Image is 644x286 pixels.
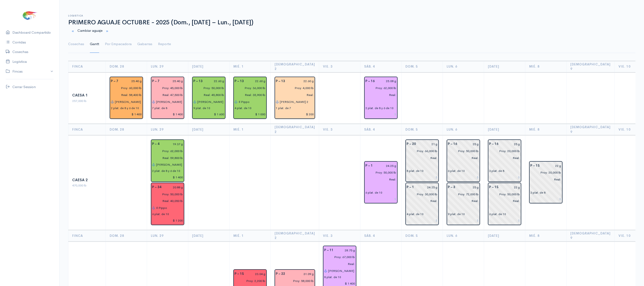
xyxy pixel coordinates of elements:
input: g [501,141,520,148]
a: Reporte [158,36,171,53]
div: Piscina: 7 Peso: 25.40 g Libras Proy: 60,000 lb Libras Reales: 58,400 lb Rendimiento: 97.3% Empac... [110,77,143,119]
div: 3 plat. de 8 [489,169,504,173]
h6: Logistica [68,14,635,17]
th: Sáb. 4 [360,124,401,135]
input: g [417,184,438,191]
input: estimadas [232,277,266,284]
div: P – 15 [486,184,501,191]
div: P – 11 [321,247,336,254]
input: $ [235,111,266,118]
div: P – 22 [273,270,288,277]
input: $ [365,196,396,202]
div: P – 13 [273,78,288,85]
th: Dom. 28 [106,230,147,241]
input: g [501,184,520,191]
input: pescadas [486,198,520,205]
th: Dom. 28 [106,61,147,72]
div: Piscina: 15 Peso: 22 g Libras Proy: 20,000 lb Empacadora: Sin asignar Plataformas: 3 plat. de 8 [529,161,562,204]
input: g [205,78,224,85]
input: $ [111,111,142,118]
div: Piscina: 4 Peso: 19.37 g Libras Proy: 62,000 lb Libras Reales: 59,800 lb Rendimiento: 96.5% Empac... [151,139,184,182]
input: estimadas [190,85,224,91]
th: Sáb. 4 [360,230,401,241]
input: estimadas [149,85,183,91]
div: Piscina: 16 Peso: 25.08 g Libras Proy: 62,000 lb Empacadora: Songa Plataformas: 2 plat. de 8 y 6 ... [364,77,398,119]
div: P – 7 [108,78,121,85]
th: Lun. 6 [443,230,484,241]
input: pescadas [486,154,520,161]
div: P – 4 [149,141,162,148]
input: g [288,78,314,85]
th: Mié. 1 [230,61,271,72]
th: [DEMOGRAPHIC_DATA] 9 [566,61,615,72]
div: Piscina: 13 Peso: 22.60 g Libras Proy: 4,000 lb Empacadora: Cofimar Gabarra: Shakira 2 Plataforma... [275,77,315,119]
input: estimadas [232,85,266,91]
div: 2 plat. de 8 y 6 de 10 [365,106,394,110]
a: Por Empacadora [105,36,132,53]
input: g [542,162,561,169]
th: Dom. 5 [401,230,443,241]
input: g [288,270,314,277]
th: [DEMOGRAPHIC_DATA] 9 [566,124,615,135]
input: g [247,270,266,277]
input: estimadas [149,191,183,198]
div: 4 plat. de 10 [235,106,251,110]
input: estimadas [363,169,396,176]
th: Mié. 8 [525,124,566,135]
span: 257,000 lb [72,99,87,103]
th: Vie. 3 [319,230,360,241]
div: Piscina: 16 Peso: 25 g Libras Proy: 50,000 lb Empacadora: Sin asignar Plataformas: 6 plat. de 10 [447,139,480,182]
div: 4 plat. de 10 [407,212,424,216]
input: estimadas [404,148,438,154]
input: estimadas [486,191,520,198]
div: P – 13 [232,78,247,85]
input: pescadas [190,91,224,98]
div: Piscina: 16 Peso: 25 g Libras Proy: 20,000 lb Empacadora: Sin asignar Plataformas: 3 plat. de 8 [488,139,521,182]
div: P – 20 [404,141,419,148]
div: Caesa 2 [72,177,102,183]
div: Piscina: 7 Peso: 25.40 g Libras Proy: 45,000 lb Libras Reales: 47,500 lb Rendimiento: 105.6% Empa... [151,77,184,119]
th: Dom. 5 [401,61,443,72]
input: estimadas [445,191,479,198]
th: [DATE] [484,61,525,72]
input: g [419,141,438,148]
input: estimadas [108,85,142,91]
th: [DATE] [188,230,230,241]
div: 6 plat. de 10 [152,212,169,216]
div: Piscina: 3 Peso: 25 g Libras Proy: 72,000 lb Empacadora: Sin asignar Plataformas: 9 plat. de 10 [447,183,480,225]
input: $ [448,174,479,181]
div: Cambiar aguaje [65,26,638,36]
input: $ [365,111,396,118]
input: estimadas [445,148,479,154]
th: [DEMOGRAPHIC_DATA] 2 [271,61,319,72]
div: 6 plat. de 10 [489,212,506,216]
th: [DEMOGRAPHIC_DATA] 9 [566,230,615,241]
input: g [164,184,183,191]
th: Vie. 3 [319,124,360,135]
div: 6 plat. de 10 [365,191,382,195]
th: Vie. 3 [319,61,360,72]
input: $ [407,174,438,181]
div: 9 plat. de 10 [193,106,210,110]
input: $ [276,111,314,118]
div: P – 1 [404,184,417,191]
div: P – 16 [445,141,460,148]
div: P – 7 [149,78,162,85]
th: Mié. 1 [230,124,271,135]
th: Lun. 29 [147,230,188,241]
input: estimadas [273,85,314,91]
input: estimadas [404,191,438,198]
input: estimadas [321,254,355,261]
input: pescadas [404,154,438,161]
div: 3 plat. de 8 [530,191,546,195]
input: $ [489,217,520,224]
input: g [121,78,142,85]
div: P – 15 [527,162,542,169]
input: $ [448,217,479,224]
div: P – 13 [190,78,205,85]
th: [DATE] [484,230,525,241]
th: Dom. 5 [401,124,443,135]
div: Piscina: 34 Peso: 20.88 g Libras Proy: 50,000 lb Libras Reales: 40,050 lb Rendimiento: 80.1% Empa... [151,183,184,225]
div: Piscina: 1 Peso: 24.25 g Libras Proy: 50,000 lb Empacadora: Songa Plataformas: 6 plat. de 10 [364,161,398,204]
input: pescadas [149,154,183,161]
